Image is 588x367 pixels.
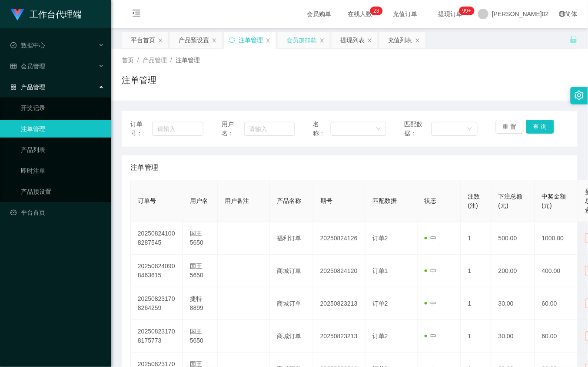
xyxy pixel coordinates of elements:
[570,35,578,43] i: 图标： 解锁
[183,222,218,255] td: 国王5650
[122,57,134,64] span: 首页
[431,300,437,307] font: 中
[130,162,158,173] span: 注单管理
[239,32,263,48] div: 注单管理
[222,120,244,138] span: 用户名：
[492,255,535,287] td: 200.00
[370,7,383,15] sup: 23
[535,222,578,255] td: 1000.00
[492,287,535,320] td: 30.00
[131,222,183,255] td: 202508241008287545
[143,57,167,64] span: 产品管理
[461,287,492,320] td: 1
[492,222,535,255] td: 500.00
[122,0,151,28] i: 图标： menu-fold
[372,197,397,204] span: 匹配数据
[575,91,584,100] i: 图标： 设置
[542,193,566,209] span: 中奖金额(元)
[320,197,332,204] span: 期号
[190,197,208,204] span: 用户名
[176,57,200,64] span: 注单管理
[431,333,437,340] font: 中
[21,42,45,49] font: 数据中心
[21,120,104,138] a: 注单管理
[225,197,249,204] span: 用户备注
[559,11,565,17] i: 图标： global
[372,267,388,274] span: 订单1
[131,32,155,48] div: 平台首页
[313,222,365,255] td: 20250824126
[277,197,301,204] span: 产品名称
[152,122,203,136] input: 请输入
[319,38,325,43] i: 图标： 关闭
[10,42,17,48] i: 图标： check-circle-o
[229,37,235,43] i: 图标: sync
[468,193,480,209] span: 注数(注)
[21,99,104,117] a: 开奖记录
[266,38,271,43] i: 图标： 关闭
[461,255,492,287] td: 1
[535,320,578,353] td: 60.00
[183,255,218,287] td: 国王5650
[270,255,313,287] td: 商城订单
[376,7,379,15] p: 3
[348,10,372,17] font: 在线人数
[425,197,437,204] span: 状态
[270,287,313,320] td: 商城订单
[158,38,163,43] i: 图标： 关闭
[461,222,492,255] td: 1
[10,10,82,17] a: 工作台代理端
[459,7,475,15] sup: 947
[313,120,330,138] span: 名称：
[10,204,104,221] a: 图标： 仪表板平台首页
[367,38,372,43] i: 图标： 关闭
[405,120,432,138] span: 匹配数据：
[372,300,388,307] span: 订单2
[179,32,209,48] div: 产品预设置
[496,120,524,134] button: 重 置
[21,162,104,179] a: 即时注单
[313,255,365,287] td: 20250824120
[170,57,172,64] span: /
[535,255,578,287] td: 400.00
[10,9,24,21] img: logo.9652507e.png
[372,333,388,340] span: 订单2
[431,267,437,274] font: 中
[388,32,412,48] div: 充值列表
[498,193,523,209] span: 下注总额(元)
[376,126,381,132] i: 图标： 向下
[438,10,462,17] font: 提现订单
[138,197,156,204] span: 订单号
[130,120,152,138] span: 订单号：
[137,57,139,64] span: /
[340,32,365,48] div: 提现列表
[286,32,317,48] div: 会员加扣款
[212,38,217,43] i: 图标： 关闭
[431,235,437,242] font: 中
[526,120,554,134] button: 查 询
[244,122,295,136] input: 请输入
[21,84,45,91] font: 产品管理
[131,320,183,353] td: 202508231708175773
[467,126,472,132] i: 图标： 向下
[535,287,578,320] td: 60.00
[270,320,313,353] td: 商城订单
[313,320,365,353] td: 20250823213
[183,320,218,353] td: 国王5650
[21,183,104,200] a: 产品预设置
[374,7,377,15] p: 2
[10,63,17,69] i: 图标： table
[131,287,183,320] td: 202508231708264259
[10,84,17,90] i: 图标： AppStore-O
[415,38,420,43] i: 图标： 关闭
[270,222,313,255] td: 福利订单
[492,320,535,353] td: 30.00
[131,255,183,287] td: 202508240908463615
[565,10,578,17] font: 简体
[372,235,388,242] span: 订单2
[30,0,82,28] h1: 工作台代理端
[313,287,365,320] td: 20250823213
[393,10,417,17] font: 充值订单
[21,141,104,158] a: 产品列表
[461,320,492,353] td: 1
